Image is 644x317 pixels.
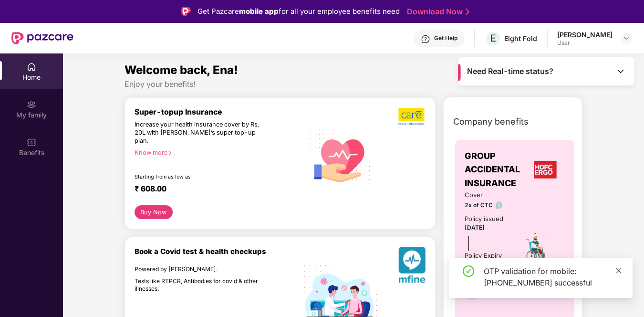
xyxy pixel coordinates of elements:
div: Increase your health insurance cover by Rs. 20L with [PERSON_NAME]’s super top-up plan. [135,121,263,145]
div: [PERSON_NAME] [557,30,613,39]
img: svg+xml;base64,PHN2ZyB4bWxucz0iaHR0cDovL3d3dy53My5vcmcvMjAwMC9zdmciIHhtbG5zOnhsaW5rPSJodHRwOi8vd3... [304,119,377,193]
div: ₹ 608.00 [135,184,295,196]
div: Get Help [434,34,457,42]
img: insurerLogo [528,157,562,182]
img: icon [520,231,553,264]
a: Download Now [407,7,467,17]
div: Eight Fold [504,34,537,43]
div: OTP validation for mobile: [PHONE_NUMBER] successful [484,265,621,288]
div: Powered by [PERSON_NAME]. [135,265,263,273]
img: svg+xml;base64,PHN2ZyBpZD0iSGVscC0zMngzMiIgeG1sbnM9Imh0dHA6Ly93d3cudzMub3JnLzIwMDAvc3ZnIiB3aWR0aD... [421,34,430,44]
div: Get Pazcare for all your employee benefits need [197,6,400,17]
img: Stroke [466,7,469,17]
img: svg+xml;base64,PHN2ZyB3aWR0aD0iMjAiIGhlaWdodD0iMjAiIHZpZXdCb3g9IjAgMCAyMCAyMCIgZmlsbD0ibm9uZSIgeG... [27,100,36,109]
div: Policy Expiry [465,251,502,261]
div: Policy issued [465,214,503,224]
span: [DATE] [465,224,485,231]
img: Toggle Icon [616,66,625,76]
div: Enjoy your benefits! [125,79,583,89]
strong: mobile app [239,7,279,16]
img: svg+xml;base64,PHN2ZyB4bWxucz0iaHR0cDovL3d3dy53My5vcmcvMjAwMC9zdmciIHhtbG5zOnhsaW5rPSJodHRwOi8vd3... [398,247,426,286]
div: Know more [135,149,299,156]
img: Logo [181,7,191,16]
span: close [615,267,622,274]
span: Cover [465,190,508,200]
div: Book a Covid test & health checkups [135,247,304,256]
span: Company benefits [453,115,529,128]
span: 2x of CTC [465,201,508,210]
div: Tests like RTPCR, Antibodies for covid & other illnesses. [135,277,263,293]
span: right [167,150,173,156]
div: Super-topup Insurance [135,107,304,116]
div: User [557,39,613,47]
span: E [490,32,496,44]
img: svg+xml;base64,PHN2ZyBpZD0iSG9tZSIgeG1sbnM9Imh0dHA6Ly93d3cudzMub3JnLzIwMDAvc3ZnIiB3aWR0aD0iMjAiIG... [27,62,36,72]
span: GROUP ACCIDENTAL INSURANCE [465,149,526,190]
img: info [496,201,503,209]
span: Need Real-time status? [467,66,553,76]
img: svg+xml;base64,PHN2ZyBpZD0iQmVuZWZpdHMiIHhtbG5zPSJodHRwOi8vd3d3LnczLm9yZy8yMDAwL3N2ZyIgd2lkdGg9Ij... [27,137,36,147]
button: Buy Now [135,205,173,219]
img: svg+xml;base64,PHN2ZyBpZD0iRHJvcGRvd24tMzJ4MzIiIHhtbG5zPSJodHRwOi8vd3d3LnczLm9yZy8yMDAwL3N2ZyIgd2... [623,34,631,42]
img: New Pazcare Logo [11,32,73,44]
img: b5dec4f62d2307b9de63beb79f102df3.png [398,107,426,126]
div: Starting from as low as [135,174,264,180]
span: check-circle [463,265,474,277]
span: Welcome back, Ena! [125,63,238,77]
